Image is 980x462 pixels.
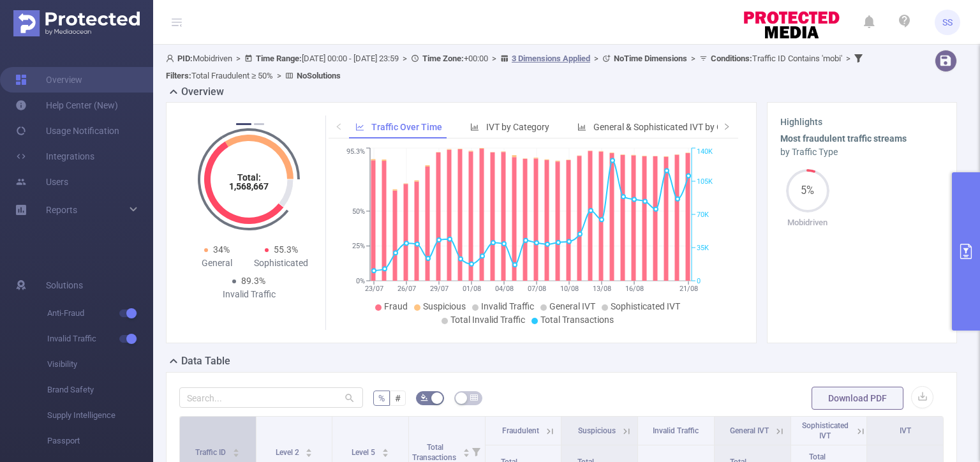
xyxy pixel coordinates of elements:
[577,123,586,131] i: icon: bar-chart
[842,54,854,63] span: >
[217,288,281,301] div: Invalid Traffic
[780,216,835,229] p: Mobidriven
[47,428,153,454] span: Passport
[335,123,343,130] i: icon: left
[549,301,595,311] span: General IVT
[47,326,153,352] span: Invalid Traffic
[397,285,416,293] tspan: 26/07
[486,122,549,132] span: IVT by Category
[697,177,713,186] tspan: 105K
[15,144,94,169] a: Integrations
[47,403,153,428] span: Supply Intelligence
[15,93,118,118] a: Help Center (New)
[46,272,83,298] span: Solutions
[422,54,464,63] b: Time Zone:
[560,285,579,293] tspan: 10/08
[273,71,285,80] span: >
[274,244,298,255] span: 55.3%
[355,123,364,131] i: icon: line-chart
[46,197,77,223] a: Reports
[166,54,866,80] span: Mobidriven [DATE] 00:00 - [DATE] 23:59 +00:00
[423,301,466,311] span: Suspicious
[711,54,752,63] b: Conditions :
[780,145,944,159] div: by Traffic Type
[352,207,365,216] tspan: 50%
[512,54,590,63] u: 3 Dimensions Applied
[181,354,230,369] h2: Data Table
[365,285,383,293] tspan: 23/07
[166,71,191,80] b: Filters :
[679,285,698,293] tspan: 21/08
[780,115,944,129] h3: Highlights
[430,285,449,293] tspan: 29/07
[166,71,273,80] span: Total Fraudulent ≥ 50%
[611,301,680,311] span: Sophisticated IVT
[697,277,701,285] tspan: 0
[213,244,230,255] span: 34%
[232,447,240,454] div: Sort
[47,352,153,377] span: Visibility
[177,54,193,63] b: PID:
[653,426,699,435] span: Invalid Traffic
[812,387,903,410] button: Download PDF
[15,67,82,93] a: Overview
[241,276,265,286] span: 89.3%
[232,54,244,63] span: >
[463,447,470,454] div: Sort
[697,211,709,219] tspan: 70K
[254,123,264,125] button: 2
[470,394,478,401] i: icon: table
[578,426,616,435] span: Suspicious
[412,443,458,462] span: Total Transactions
[382,447,389,454] div: Sort
[900,426,911,435] span: IVT
[13,10,140,36] img: Protected Media
[463,447,470,451] i: icon: caret-up
[47,301,153,326] span: Anti-Fraud
[590,54,602,63] span: >
[382,447,389,451] i: icon: caret-up
[593,285,611,293] tspan: 13/08
[802,421,849,440] span: Sophisticated IVT
[46,205,77,215] span: Reports
[15,118,119,144] a: Usage Notification
[488,54,500,63] span: >
[184,257,249,270] div: General
[306,452,313,456] i: icon: caret-down
[450,315,525,325] span: Total Invalid Traffic
[181,84,224,100] h2: Overview
[306,447,313,451] i: icon: caret-up
[297,71,341,80] b: No Solutions
[463,452,470,456] i: icon: caret-down
[942,10,953,35] span: SS
[495,285,514,293] tspan: 04/08
[382,452,389,456] i: icon: caret-down
[378,393,385,403] span: %
[305,447,313,454] div: Sort
[352,448,377,457] span: Level 5
[614,54,687,63] b: No Time Dimensions
[593,122,753,132] span: General & Sophisticated IVT by Category
[463,285,481,293] tspan: 01/08
[384,301,408,311] span: Fraud
[237,172,261,183] tspan: Total:
[723,123,731,130] i: icon: right
[540,315,614,325] span: Total Transactions
[256,54,302,63] b: Time Range:
[730,426,769,435] span: General IVT
[195,448,228,457] span: Traffic ID
[697,148,713,156] tspan: 140K
[233,452,240,456] i: icon: caret-down
[371,122,442,132] span: Traffic Over Time
[276,448,301,457] span: Level 2
[236,123,251,125] button: 1
[697,244,709,252] tspan: 35K
[179,387,363,408] input: Search...
[15,169,68,195] a: Users
[625,285,644,293] tspan: 16/08
[352,242,365,251] tspan: 25%
[166,54,177,63] i: icon: user
[711,54,842,63] span: Traffic ID Contains 'mobi'
[399,54,411,63] span: >
[249,257,313,270] div: Sophisticated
